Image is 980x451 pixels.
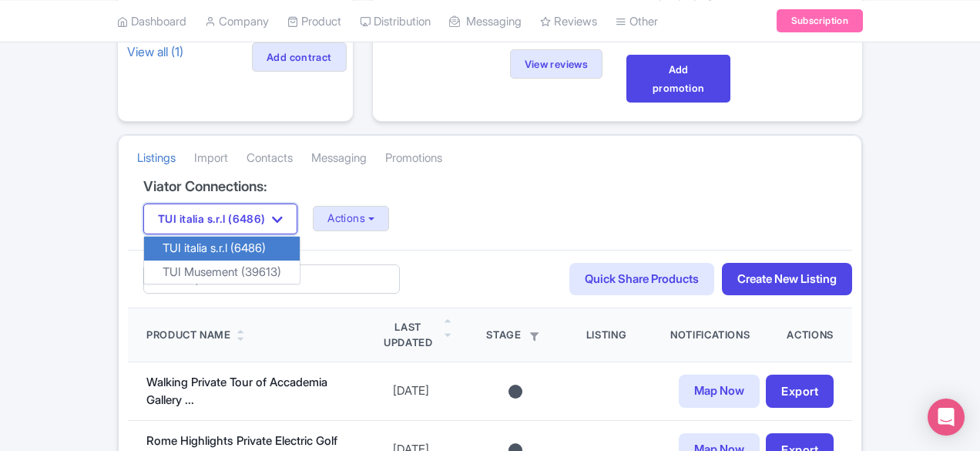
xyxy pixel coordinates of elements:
a: Listings [137,137,176,180]
button: TUI italia s.r.l (6486) [143,204,297,234]
div: Stage [482,328,549,343]
a: Create New Listing [722,263,852,296]
a: Contacts [247,137,293,180]
a: Export [766,375,834,408]
a: Subscription [777,9,863,32]
div: Open Intercom Messenger [928,399,965,436]
th: Listing [568,308,652,362]
button: Actions [313,206,389,231]
a: Messaging [311,137,367,180]
th: Actions [768,308,852,362]
div: Last Updated [378,320,438,350]
a: View reviews [510,49,603,79]
a: Add promotion [626,55,730,103]
a: Walking Private Tour of Accademia Gallery ... [146,375,327,407]
th: Notifications [652,308,768,362]
i: Filter by stage [530,332,539,341]
a: TUI italia s.r.l (6486) [144,237,300,261]
a: View all (1) [124,41,186,62]
a: TUI Musement (39613) [144,260,300,284]
a: Quick Share Products [569,263,714,296]
h4: Viator Connections: [143,179,837,194]
a: Map Now [679,375,760,408]
a: Add contract [252,42,347,72]
a: Promotions [385,137,442,180]
div: Product Name [146,328,231,343]
a: Import [194,137,228,180]
td: [DATE] [359,362,463,421]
